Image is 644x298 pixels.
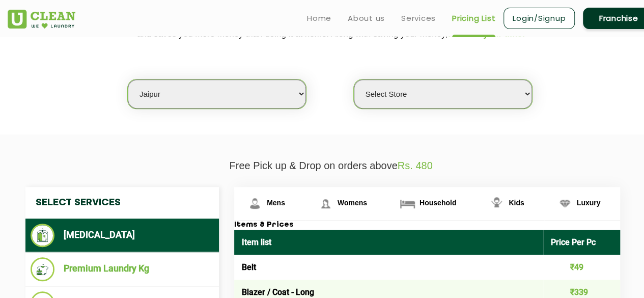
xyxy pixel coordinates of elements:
img: Kids [488,195,506,212]
a: Login/Signup [503,8,575,29]
img: Dry Cleaning [31,224,54,247]
img: Premium Laundry Kg [31,257,54,281]
a: Pricing List [452,12,495,24]
a: About us [348,12,385,24]
img: Womens [317,195,334,212]
h4: Select Services [25,187,219,219]
a: Services [401,12,436,24]
td: ₹49 [543,255,621,280]
th: Item list [234,230,543,255]
span: Kids [509,199,524,207]
img: Mens [246,195,264,212]
img: UClean Laundry and Dry Cleaning [8,10,75,29]
th: Price Per Pc [543,230,621,255]
span: Rs. 480 [398,160,433,171]
a: Home [307,12,331,24]
span: Womens [338,199,367,207]
span: Mens [267,199,285,207]
span: Luxury [577,199,601,207]
img: Luxury [556,195,574,212]
td: Belt [234,255,543,280]
li: Premium Laundry Kg [31,257,214,281]
img: Household [399,195,416,212]
h3: Items & Prices [234,221,620,230]
li: [MEDICAL_DATA] [31,224,214,247]
span: Household [419,199,456,207]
